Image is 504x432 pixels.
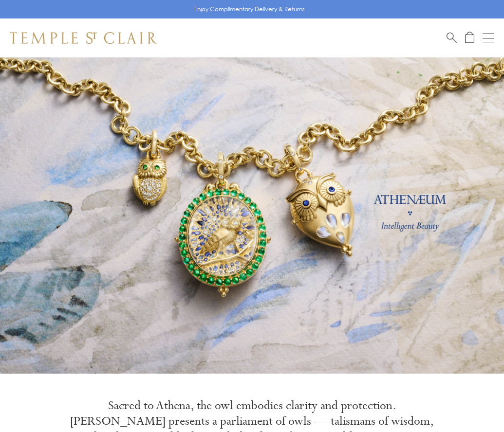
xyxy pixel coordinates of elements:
a: Open Shopping Bag [465,32,474,44]
img: Temple St. Clair [10,32,157,44]
a: Search [447,32,457,44]
button: Open navigation [483,32,494,44]
p: Enjoy Complimentary Delivery & Returns [194,4,305,14]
